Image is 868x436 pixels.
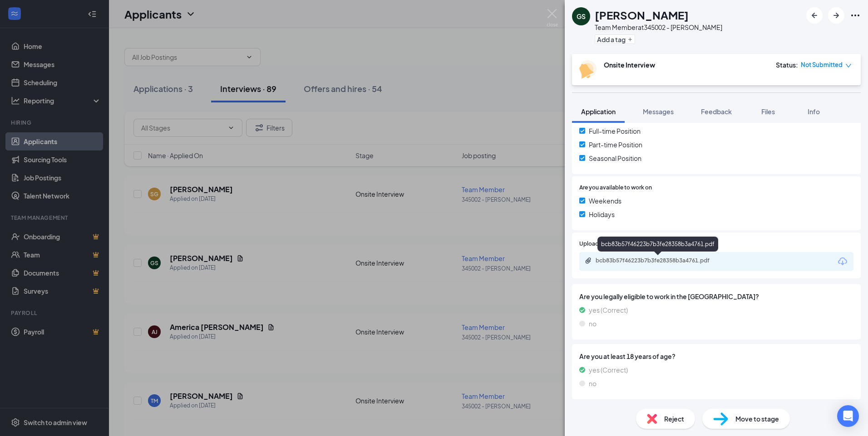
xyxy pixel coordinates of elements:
svg: Ellipses [850,10,861,21]
span: Reject [664,414,684,424]
div: bcb83b57f46223b7b3fe28358b3a4761.pdf [597,237,718,252]
span: Weekends [589,196,621,206]
span: Part-time Position [589,140,642,150]
span: yes (Correct) [589,365,628,375]
svg: ArrowRight [831,10,842,21]
svg: Download [837,256,848,267]
b: Onsite Interview [604,61,655,69]
div: Open Intercom Messenger [837,405,859,427]
span: Info [808,107,820,116]
button: ArrowLeftNew [806,7,823,24]
h1: [PERSON_NAME] [595,7,689,23]
span: no [589,378,597,388]
span: Full-time Position [589,126,641,136]
svg: ArrowLeftNew [809,10,820,21]
span: Application [581,107,616,116]
button: PlusAdd a tag [595,34,635,44]
span: Seasonal Position [589,153,641,163]
svg: Paperclip [585,257,592,264]
span: Move to stage [735,414,779,424]
div: GS [577,12,586,21]
span: Not Submitted [801,60,843,69]
span: Are you at least 18 years of age? [579,351,853,361]
span: yes (Correct) [589,305,628,315]
span: down [845,63,852,69]
div: bcb83b57f46223b7b3fe28358b3a4761.pdf [596,257,723,264]
span: Are you available to work on [579,184,652,192]
svg: Plus [627,37,633,42]
div: Team Member at 345002 - [PERSON_NAME] [595,23,722,32]
a: Paperclipbcb83b57f46223b7b3fe28358b3a4761.pdf [585,257,732,266]
span: Feedback [701,107,732,116]
span: Upload Resume [579,240,621,248]
span: Messages [643,107,674,116]
div: Status : [776,60,798,69]
span: Holidays [589,209,615,219]
button: ArrowRight [828,7,844,24]
span: no [589,319,597,329]
span: Are you legally eligible to work in the [GEOGRAPHIC_DATA]? [579,291,853,301]
span: Files [761,107,775,116]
